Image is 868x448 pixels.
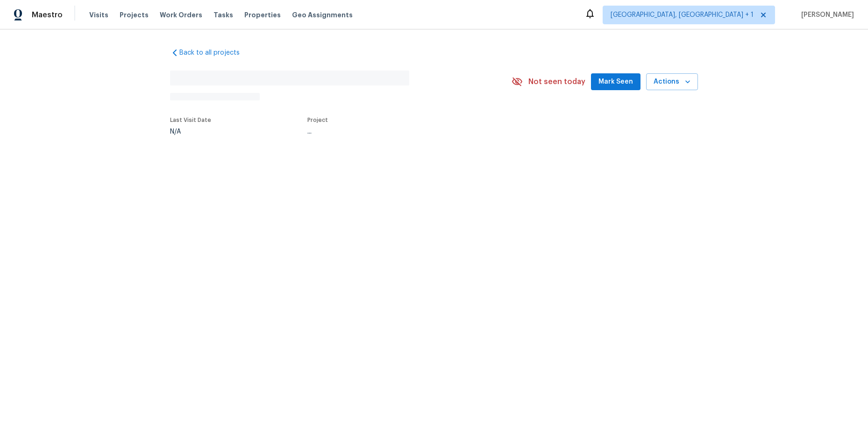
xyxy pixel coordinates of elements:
[797,10,854,20] span: [PERSON_NAME]
[307,117,328,123] span: Project
[598,76,633,88] span: Mark Seen
[292,10,353,20] span: Geo Assignments
[170,48,260,57] a: Back to all projects
[89,10,108,20] span: Visits
[120,10,149,20] span: Projects
[591,73,640,91] button: Mark Seen
[170,117,211,123] span: Last Visit Date
[244,10,281,20] span: Properties
[32,10,63,20] span: Maestro
[611,10,754,20] span: [GEOGRAPHIC_DATA], [GEOGRAPHIC_DATA] + 1
[160,10,202,20] span: Work Orders
[528,77,585,86] span: Not seen today
[646,73,698,91] button: Actions
[213,12,233,18] span: Tasks
[170,128,211,135] div: N/A
[307,128,487,135] div: ...
[654,76,690,88] span: Actions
